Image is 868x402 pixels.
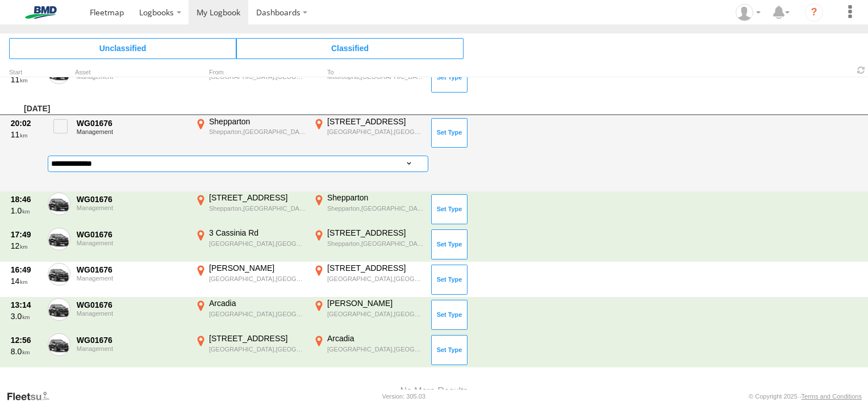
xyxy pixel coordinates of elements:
div: Version: 305.03 [382,393,425,400]
div: [STREET_ADDRESS] [209,192,305,203]
label: Click to View Event Location [193,228,307,261]
div: WG01676 [77,194,187,204]
div: [PERSON_NAME] [327,298,423,308]
div: [GEOGRAPHIC_DATA],[GEOGRAPHIC_DATA] [327,310,423,318]
label: Click to View Event Location [311,61,425,94]
div: 12 [11,241,41,251]
label: Click to View Event Location [193,298,307,331]
div: Management [77,204,187,211]
button: Click to Set [431,118,468,148]
button: Click to Set [431,194,468,224]
span: Click to view Unclassified Trips [9,38,236,58]
label: Click to View Event Location [311,263,425,296]
div: 12:56 [11,335,41,345]
div: Shepparton [209,116,305,127]
div: Greg Stevens [732,4,765,21]
div: [STREET_ADDRESS] [209,333,305,344]
div: WG01676 [77,335,187,345]
button: Click to Set [431,335,468,365]
div: [PERSON_NAME] [209,263,305,273]
label: Click to View Event Location [193,263,307,296]
div: [GEOGRAPHIC_DATA],[GEOGRAPHIC_DATA] [327,275,423,283]
label: Click to View Event Location [193,333,307,366]
span: Refresh [854,65,868,76]
label: Click to View Event Location [311,116,425,149]
button: Click to Set [431,229,468,259]
div: 3 Cassinia Rd [209,228,305,238]
label: Click to View Event Location [311,228,425,261]
div: Management [77,128,187,135]
label: Click to View Event Location [193,192,307,225]
div: To [311,70,425,76]
div: 14 [11,276,41,286]
div: 13:14 [11,300,41,310]
div: Shepparton [327,192,423,203]
div: © Copyright 2025 - [749,393,862,400]
div: [STREET_ADDRESS] [327,116,423,127]
img: bmd-logo.svg [11,6,70,19]
div: Shepparton,[GEOGRAPHIC_DATA] [209,128,305,136]
div: Shepparton,[GEOGRAPHIC_DATA] [327,240,423,248]
div: 17:49 [11,229,41,240]
div: WG01676 [77,229,187,240]
div: [STREET_ADDRESS] [327,263,423,273]
label: Click to View Event Location [311,298,425,331]
div: [GEOGRAPHIC_DATA],[GEOGRAPHIC_DATA] [327,345,423,353]
div: WG01676 [77,118,187,128]
div: 3.0 [11,311,41,321]
div: [GEOGRAPHIC_DATA],[GEOGRAPHIC_DATA] [327,128,423,136]
div: Management [77,345,187,352]
div: [GEOGRAPHIC_DATA],[GEOGRAPHIC_DATA] [209,310,305,318]
div: 16:49 [11,265,41,275]
label: Click to View Event Location [311,192,425,225]
div: 8.0 [11,346,41,357]
div: [GEOGRAPHIC_DATA],[GEOGRAPHIC_DATA] [209,240,305,248]
div: Shepparton,[GEOGRAPHIC_DATA] [209,204,305,212]
a: Visit our Website [6,391,59,402]
i: ? [805,3,823,22]
div: WG01676 [77,300,187,310]
div: [GEOGRAPHIC_DATA],[GEOGRAPHIC_DATA] [209,345,305,353]
label: Click to View Event Location [311,333,425,366]
div: 20:02 [11,118,41,128]
div: Management [77,310,187,317]
div: Asset [75,70,189,76]
div: 11 [11,129,41,140]
div: Shepparton,[GEOGRAPHIC_DATA] [327,204,423,212]
div: Arcadia [209,298,305,308]
div: [GEOGRAPHIC_DATA],[GEOGRAPHIC_DATA] [209,275,305,283]
div: 18:46 [11,194,41,204]
a: Terms and Conditions [802,393,862,400]
button: Click to Set [431,300,468,329]
div: Click to Sort [9,70,43,76]
div: 11 [11,74,41,85]
div: 1.0 [11,206,41,216]
div: Arcadia [327,333,423,344]
label: Click to View Event Location [193,116,307,149]
button: Click to Set [431,62,468,92]
div: From [193,70,307,76]
label: Click to View Event Location [193,61,307,94]
button: Click to Set [431,265,468,294]
div: Management [77,240,187,246]
span: Click to view Classified Trips [236,38,464,58]
div: Management [77,275,187,282]
div: [STREET_ADDRESS] [327,228,423,238]
div: WG01676 [77,265,187,275]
